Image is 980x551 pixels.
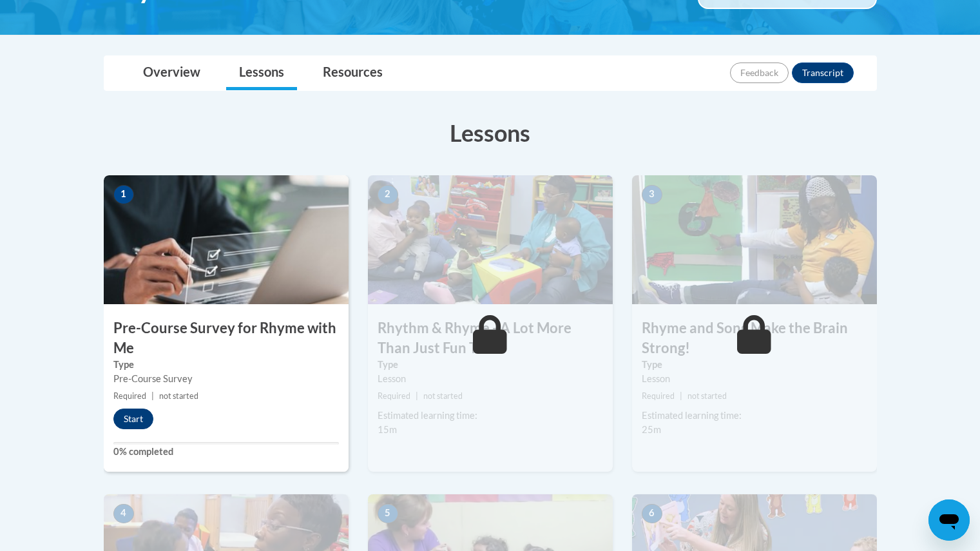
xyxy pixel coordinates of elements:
a: Resources [310,56,396,90]
span: Required [378,391,410,401]
span: 1 [113,185,134,204]
label: 0% completed [113,445,339,459]
div: Lesson [642,372,867,386]
span: not started [687,391,727,401]
button: Transcript [792,63,854,83]
a: Lessons [226,56,297,90]
label: Type [378,358,603,372]
button: Feedback [730,63,789,83]
span: | [680,391,682,401]
h3: Pre-Course Survey for Rhyme with Me [104,318,349,358]
span: 3 [642,185,662,204]
label: Type [113,358,339,372]
span: Required [642,391,675,401]
div: Lesson [378,372,603,386]
div: Pre-Course Survey [113,372,339,386]
img: Course Image [368,175,613,304]
iframe: Button to launch messaging window [928,499,970,541]
span: 2 [378,185,398,204]
h3: Lessons [104,117,877,149]
div: Estimated learning time: [378,409,603,423]
h3: Rhyme and Song Make the Brain Strong! [632,318,877,358]
img: Course Image [104,175,349,304]
span: Required [113,391,146,401]
h3: Rhythm & Rhyme - A Lot More Than Just Fun Time! [368,318,613,358]
span: 5 [378,504,398,523]
img: Course Image [632,175,877,304]
label: Type [642,358,867,372]
span: 25m [642,424,661,435]
a: Overview [130,56,213,90]
span: 6 [642,504,662,523]
button: Start [113,409,153,429]
span: 4 [113,504,134,523]
span: | [416,391,418,401]
div: Estimated learning time: [642,409,867,423]
span: not started [423,391,463,401]
span: | [151,391,154,401]
span: not started [159,391,198,401]
span: 15m [378,424,397,435]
